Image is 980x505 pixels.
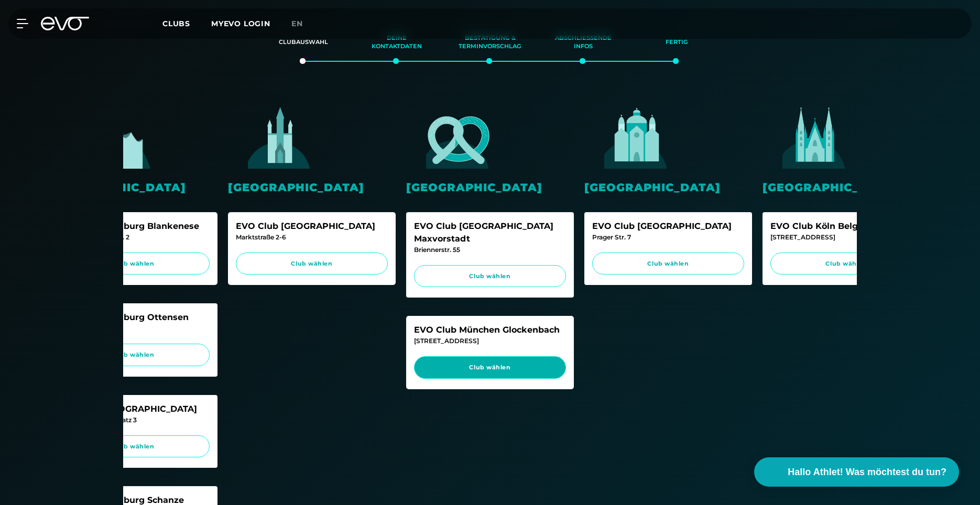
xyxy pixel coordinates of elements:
[414,324,566,336] div: EVO Club München Glockenbach
[424,363,556,372] span: Club wählen
[236,233,388,242] div: Marktstraße 2-6
[406,179,574,195] div: [GEOGRAPHIC_DATA]
[770,233,922,242] div: [STREET_ADDRESS]
[228,103,333,169] img: evofitness
[211,19,270,28] a: MYEVO LOGIN
[770,220,922,233] div: EVO Club Köln Belgisches Viertel
[58,324,210,333] div: Am Born 19
[291,18,315,30] a: en
[592,252,744,275] a: Club wählen
[58,435,210,458] a: Club wählen
[592,220,744,233] div: EVO Club [GEOGRAPHIC_DATA]
[58,220,210,233] div: EVO Club Hamburg Blankenese
[602,259,734,268] span: Club wählen
[763,103,867,169] img: evofitness
[414,245,566,255] div: Briennerstr. 55
[58,311,210,324] div: EVO Club Hamburg Ottensen
[414,356,566,379] a: Club wählen
[58,344,210,366] a: Club wählen
[291,19,303,28] span: en
[228,179,396,195] div: [GEOGRAPHIC_DATA]
[50,179,217,195] div: [GEOGRAPHIC_DATA]
[414,265,566,288] a: Club wählen
[584,103,689,169] img: evofitness
[236,252,388,275] a: Club wählen
[58,415,210,425] div: [PERSON_NAME]-Platz 3
[162,18,211,28] a: Clubs
[236,220,388,233] div: EVO Club [GEOGRAPHIC_DATA]
[592,233,744,242] div: Prager Str. 7
[246,259,378,268] span: Club wählen
[770,252,922,275] a: Club wählen
[763,179,930,195] div: [GEOGRAPHIC_DATA]
[424,272,556,281] span: Club wählen
[162,19,190,28] span: Clubs
[58,233,210,242] div: Blankeneser Landstr. 2
[406,103,511,169] img: evofitness
[68,259,200,268] span: Club wählen
[68,350,200,359] span: Club wählen
[58,403,210,415] div: EVO Club [GEOGRAPHIC_DATA]
[780,259,912,268] span: Club wählen
[788,465,946,479] span: Hallo Athlet! Was möchtest du tun?
[414,336,566,346] div: [STREET_ADDRESS]
[68,442,200,451] span: Club wählen
[584,179,752,195] div: [GEOGRAPHIC_DATA]
[414,220,566,245] div: EVO Club [GEOGRAPHIC_DATA] Maxvorstadt
[754,457,959,487] button: Hallo Athlet! Was möchtest du tun?
[58,252,210,275] a: Club wählen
